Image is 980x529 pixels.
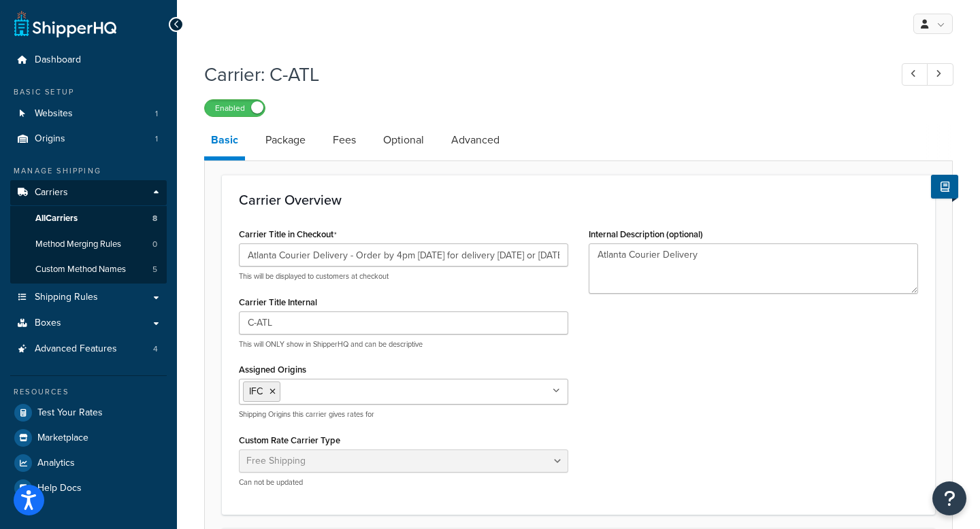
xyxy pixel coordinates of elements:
[239,409,568,420] p: Shipping Origins this carrier gives rates for
[152,239,157,250] span: 0
[10,386,167,398] div: Resources
[239,435,340,445] label: Custom Rate Carrier Type
[10,165,167,177] div: Manage Shipping
[927,63,953,86] a: Next Record
[10,337,167,362] li: Advanced Features
[239,229,337,240] label: Carrier Title in Checkout
[10,48,167,73] a: Dashboard
[902,63,928,86] a: Previous Record
[204,61,877,88] h1: Carrier: C-ATL
[10,426,167,450] a: Marketplace
[35,343,117,355] span: Advanced Features
[37,432,88,444] span: Marketplace
[10,86,167,98] div: Basic Setup
[10,232,167,257] li: Method Merging Rules
[10,451,167,475] a: Analytics
[10,180,167,205] a: Carriers
[239,364,306,375] label: Assigned Origins
[239,339,568,349] p: This will ONLY show in ShipperHQ and can be descriptive
[249,384,263,398] span: IFC
[35,108,73,120] span: Websites
[35,54,81,66] span: Dashboard
[239,297,317,307] label: Carrier Title Internal
[35,318,61,329] span: Boxes
[239,271,568,281] p: This will be displayed to customers at checkout
[239,477,568,488] p: Can not be updated
[589,229,703,239] label: Internal Description (optional)
[10,101,167,126] a: Websites1
[35,213,78,224] span: All Carriers
[37,483,82,494] span: Help Docs
[376,124,431,156] a: Optional
[153,343,158,355] span: 4
[10,126,167,152] a: Origins1
[931,175,958,199] button: Show Help Docs
[10,206,167,231] a: AllCarriers8
[589,243,918,294] textarea: Atlanta Courier Delivery
[35,187,68,199] span: Carriers
[35,239,121,250] span: Method Merging Rules
[239,192,918,207] h3: Carrier Overview
[932,481,966,515] button: Open Resource Center
[10,400,167,425] a: Test Your Rates
[10,311,167,336] a: Boxes
[37,458,75,469] span: Analytics
[35,133,65,145] span: Origins
[204,124,245,160] a: Basic
[152,264,157,275] span: 5
[259,124,312,156] a: Package
[152,213,157,224] span: 8
[155,108,158,120] span: 1
[10,476,167,500] a: Help Docs
[10,337,167,362] a: Advanced Features4
[35,292,98,303] span: Shipping Rules
[155,133,158,145] span: 1
[326,124,363,156] a: Fees
[10,126,167,152] li: Origins
[10,101,167,126] li: Websites
[10,180,167,284] li: Carriers
[444,124,506,156] a: Advanced
[35,264,126,275] span: Custom Method Names
[10,257,167,282] a: Custom Method Names5
[10,232,167,257] a: Method Merging Rules0
[205,100,265,116] label: Enabled
[10,285,167,310] a: Shipping Rules
[37,407,103,419] span: Test Your Rates
[10,257,167,282] li: Custom Method Names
